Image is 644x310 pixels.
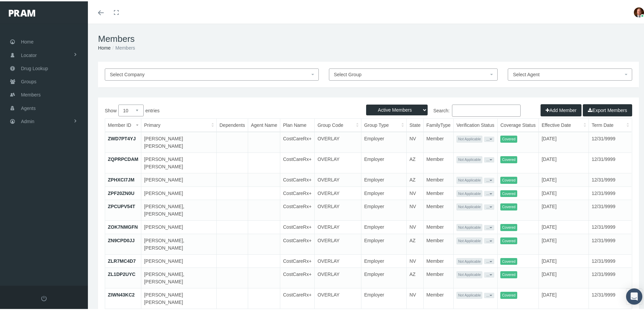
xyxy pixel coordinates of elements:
[589,185,632,199] td: 12/31/9999
[315,232,361,253] td: OVERLAY
[500,257,517,264] span: Covered
[456,223,482,230] span: Not Applicable
[456,175,482,182] span: Not Applicable
[589,266,632,287] td: 12/31/9999
[589,287,632,308] td: 12/31/9999
[108,236,135,242] a: ZN9CPD0JJ
[108,291,135,296] a: ZIWN43KC2
[424,131,454,151] td: Member
[111,43,135,50] li: Members
[141,172,217,186] td: [PERSON_NAME]
[407,172,424,186] td: AZ
[407,266,424,287] td: AZ
[500,236,517,243] span: Covered
[456,270,482,277] span: Not Applicable
[539,131,589,151] td: [DATE]
[108,270,136,276] a: ZL1DP2UYC
[407,253,424,266] td: NV
[361,199,407,219] td: Employer
[500,134,517,141] span: Covered
[21,34,33,47] span: Home
[280,185,315,199] td: CostCareRx+
[456,202,482,209] span: Not Applicable
[361,219,407,233] td: Employer
[456,236,482,243] span: Not Applicable
[141,151,217,172] td: [PERSON_NAME] [PERSON_NAME]
[361,253,407,266] td: Employer
[21,114,34,126] span: Admin
[589,117,632,131] th: Term Date: activate to sort column ascending
[589,199,632,219] td: 12/31/9999
[539,172,589,186] td: [DATE]
[141,232,217,253] td: [PERSON_NAME], [PERSON_NAME]
[589,253,632,266] td: 12/31/9999
[500,202,517,209] span: Covered
[484,135,494,141] button: ...
[484,237,494,242] button: ...
[539,151,589,172] td: [DATE]
[315,117,361,131] th: Group Code: activate to sort column ascending
[539,185,589,199] td: [DATE]
[98,32,639,43] h1: Members
[634,6,644,16] img: S_Profile_Picture_693.jpg
[539,232,589,253] td: [DATE]
[424,287,454,308] td: Member
[315,185,361,199] td: OVERLAY
[280,172,315,186] td: CostCareRx+
[108,257,136,262] a: ZLR7MC4D7
[424,151,454,172] td: Member
[424,199,454,219] td: Member
[280,199,315,219] td: CostCareRx+
[484,176,494,182] button: ...
[589,232,632,253] td: 12/31/9999
[21,74,37,87] span: Groups
[539,199,589,219] td: [DATE]
[217,117,248,131] th: Dependents
[539,253,589,266] td: [DATE]
[484,156,494,161] button: ...
[484,291,494,297] button: ...
[407,185,424,199] td: NV
[589,131,632,151] td: 12/31/9999
[456,155,482,162] span: Not Applicable
[424,253,454,266] td: Member
[105,117,141,131] th: Member ID: activate to sort column ascending
[361,117,407,131] th: Group Type: activate to sort column ascending
[315,253,361,266] td: OVERLAY
[539,219,589,233] td: [DATE]
[500,223,517,230] span: Covered
[484,224,494,229] button: ...
[315,219,361,233] td: OVERLAY
[454,117,498,131] th: Verification Status
[280,117,315,131] th: Plan Name
[424,185,454,199] td: Member
[21,87,41,100] span: Members
[539,287,589,308] td: [DATE]
[589,151,632,172] td: 12/31/9999
[108,155,138,161] a: ZQPRPCDAM
[456,290,482,298] span: Not Applicable
[108,135,136,140] a: ZWD7PT4YJ
[456,189,482,196] span: Not Applicable
[500,155,517,162] span: Covered
[21,48,37,60] span: Locator
[424,172,454,186] td: Member
[21,61,48,74] span: Drug Lookup
[315,131,361,151] td: OVERLAY
[456,134,482,141] span: Not Applicable
[361,232,407,253] td: Employer
[539,117,589,131] th: Effective Date: activate to sort column ascending
[141,117,217,131] th: Primary: activate to sort column ascending
[407,151,424,172] td: AZ
[498,117,539,131] th: Coverage Status
[500,290,517,298] span: Covered
[108,202,135,208] a: ZPCUPV54T
[452,103,521,115] input: Search:
[424,266,454,287] td: Member
[108,189,135,195] a: ZPF20ZN0U
[361,266,407,287] td: Employer
[500,175,517,182] span: Covered
[315,172,361,186] td: OVERLAY
[368,103,521,115] label: Search:
[315,151,361,172] td: OVERLAY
